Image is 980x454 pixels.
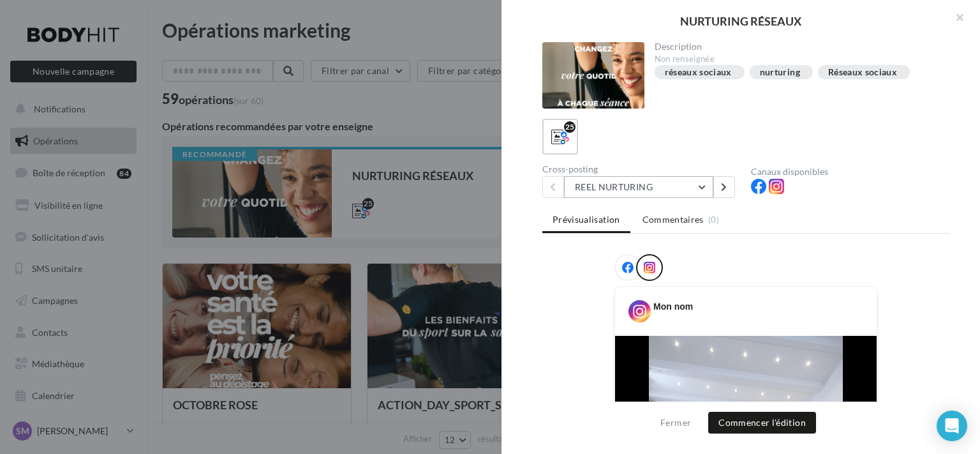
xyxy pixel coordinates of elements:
span: (0) [708,215,719,225]
button: Commencer l'édition [708,412,816,434]
button: Fermer [655,415,696,430]
div: Open Intercom Messenger [937,411,967,441]
div: NURTURING RÉSEAUX [522,15,960,27]
button: REEL NURTURING [564,176,713,198]
div: Réseaux sociaux [828,68,897,77]
div: Cross-posting [542,165,741,174]
div: réseaux sociaux [665,68,732,77]
div: Mon nom [653,300,693,313]
div: nurturing [760,68,800,77]
div: 25 [564,121,575,133]
span: Commentaires [642,213,704,226]
div: Description [655,42,940,51]
div: Canaux disponibles [751,167,949,176]
div: Non renseignée [655,54,940,65]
